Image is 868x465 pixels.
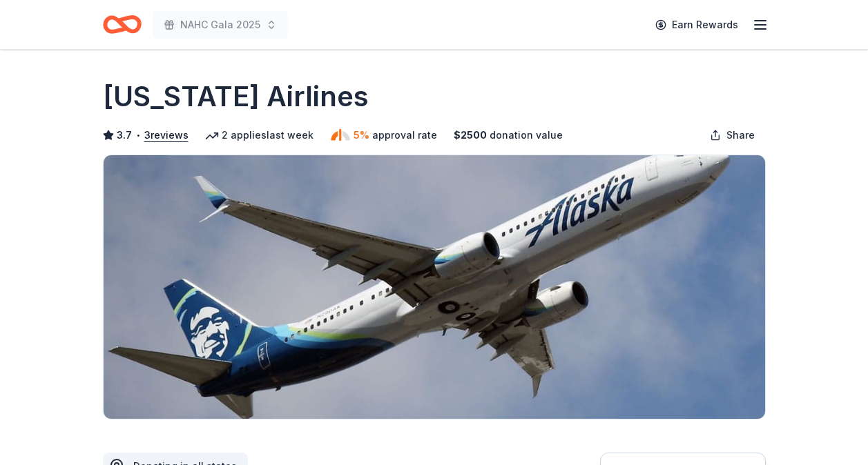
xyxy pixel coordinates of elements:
[103,8,142,41] a: Home
[103,77,369,116] h1: [US_STATE] Airlines
[205,127,314,144] div: 2 applies last week
[647,12,746,37] a: Earn Rewards
[117,127,132,144] span: 3.7
[180,17,260,33] span: NAHC Gala 2025
[490,127,563,144] span: donation value
[354,127,369,144] span: 5%
[135,130,140,141] span: •
[726,127,755,144] span: Share
[372,127,437,144] span: approval rate
[699,121,766,149] button: Share
[454,127,487,144] span: $ 2500
[144,127,189,144] button: 3reviews
[153,11,288,39] button: NAHC Gala 2025
[104,155,765,419] img: Image for Alaska Airlines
